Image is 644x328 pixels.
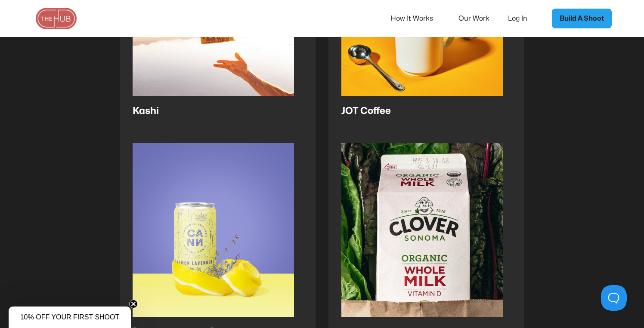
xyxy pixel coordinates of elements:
a: Log In [508,9,539,28]
iframe: Toggle Customer Support [601,285,627,311]
span: 10% OFF YOUR FIRST SHOOT [20,313,120,321]
button: Close teaser [129,300,138,308]
a: Our Work [458,9,501,28]
a: Build A Shoot [552,9,612,28]
h4: Kashi [133,104,303,117]
div: 10% OFF YOUR FIRST SHOOTClose teaser [9,307,131,328]
h4: JOT Coffee [341,104,511,117]
a: How It Works [390,9,445,28]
